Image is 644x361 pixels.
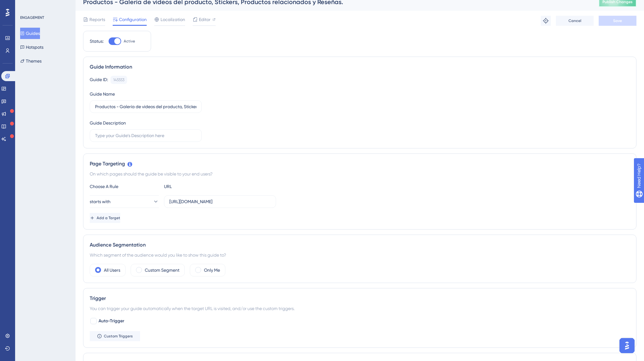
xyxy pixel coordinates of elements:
b: [DATE] [15,44,32,49]
span: Save [613,18,622,23]
span: Cancel [568,18,581,23]
div: ENGAGEMENT [20,15,44,20]
img: Profile image for UG [18,3,28,14]
div: Guide ID: [90,76,108,84]
button: Hotspots [20,42,43,53]
label: All Users [104,266,120,274]
div: On which pages should the guide be visible to your end users? [90,170,630,178]
div: Juan says… [5,65,121,166]
label: Only Me [204,266,220,274]
div: You’ll get replies here and in your email: ✉️ [10,10,98,35]
span: Need Help? [15,2,39,9]
div: Guide Description [90,119,126,127]
input: Type your Guide’s Description here [95,132,196,139]
input: yourwebsite.com/path [169,198,271,205]
span: Reports [89,16,105,23]
button: Save [599,16,636,26]
span: Active [124,39,135,44]
div: You’ll get replies here and in your email:✉️[EMAIL_ADDRESS][DOMAIN_NAME]The team will be back🕒[DA... [5,6,103,54]
iframe: UserGuiding AI Assistant Launcher [618,336,636,355]
div: Audience Segmentation [90,241,630,249]
div: 4- Cómo traducir el Previewing y cambiarle el color al botón [28,169,116,182]
div: Trigger [90,295,630,302]
span: Localization [161,16,185,23]
button: Home [99,3,110,14]
input: Type your Guide’s Name here [95,103,196,110]
div: The team will be back 🕒 [10,38,98,50]
div: UG • 6h ago [10,55,34,59]
span: Configuration [119,16,147,23]
button: Upload attachment [30,206,35,211]
label: Custom Segment [145,266,179,274]
p: The team can also help [31,8,78,14]
div: 145553 [113,77,124,82]
button: starts with [90,195,159,208]
div: You can trigger your guide automatically when the target URL is visited, and/or use the custom tr... [90,305,630,312]
div: Tengo varias preguntas: 1- Cómo hacer que cuándo se habrá una guía vaya directamente a una página... [28,69,116,161]
button: Guides [20,28,40,39]
button: Start recording [40,206,45,211]
b: [EMAIL_ADDRESS][DOMAIN_NAME] [10,23,60,34]
div: Guide Name [90,90,115,98]
button: Add a Target [90,213,120,223]
div: Status: [90,37,104,45]
button: Themes [20,55,42,67]
div: Page Targeting [90,160,630,168]
textarea: Message… [5,193,121,203]
span: Auto-Trigger [99,317,124,325]
div: UG says… [5,6,121,65]
button: Custom Triggers [90,331,140,341]
span: Custom Triggers [104,334,133,339]
div: Tengo varias preguntas:1- Cómo hacer que cuándo se habrá una guía vaya directamente a una página ... [23,65,121,165]
span: Editor [199,16,211,23]
div: URL [164,183,233,190]
span: Add a Target [97,215,120,220]
span: starts with [90,198,110,205]
button: go back [4,3,16,14]
div: 4- Cómo traducir el Previewing y cambiarle el color al botón [23,166,121,186]
div: Choose A Rule [90,183,159,190]
div: Juan says… [5,191,121,218]
button: Send a message… [108,203,118,214]
div: Close [110,3,122,14]
h1: UG [31,3,38,8]
button: Cancel [556,16,594,26]
div: Juan says… [5,166,121,191]
div: 5- Es posible subir una imagen y que haciendo clic se amplíe? [23,191,121,210]
button: Emoji picker [10,206,15,211]
button: Gif picker [20,206,25,211]
div: Guide Information [90,63,630,71]
div: Which segment of the audience would you like to show this guide to? [90,251,630,259]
